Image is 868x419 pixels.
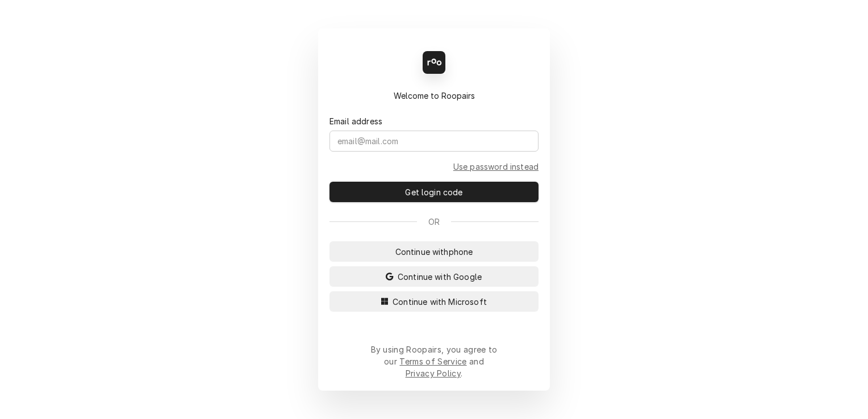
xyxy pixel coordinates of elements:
label: Email address [329,115,382,127]
span: Continue with phone [393,246,475,258]
input: email@mail.com [329,131,539,152]
span: Continue with Microsoft [390,296,489,308]
span: Continue with Google [395,271,484,283]
button: Continue withphone [329,241,539,262]
button: Continue with Google [329,266,539,287]
a: Go to Email and password form [453,161,539,173]
div: By using Roopairs, you agree to our and . [370,343,498,379]
div: Welcome to Roopairs [329,90,539,102]
button: Get login code [329,182,539,202]
button: Continue with Microsoft [329,291,539,312]
span: Get login code [403,186,465,198]
a: Terms of Service [399,357,466,366]
a: Privacy Policy [406,368,461,378]
div: Or [329,216,539,228]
